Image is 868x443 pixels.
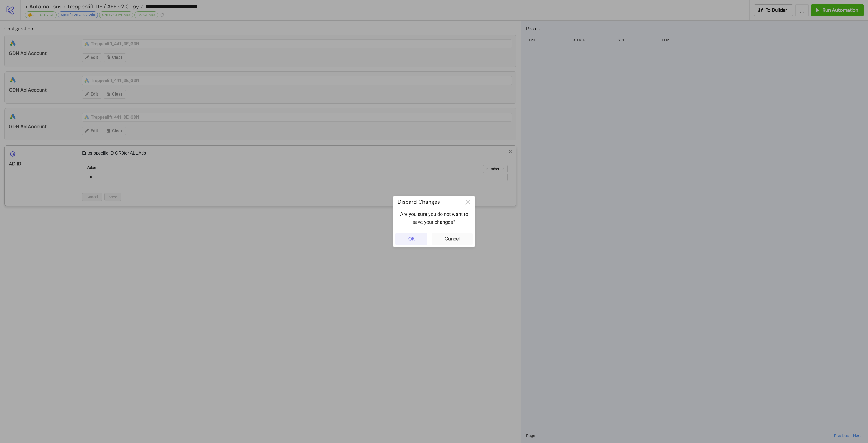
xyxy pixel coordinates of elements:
button: Cancel [432,233,473,245]
div: Discard Changes [393,196,461,208]
button: OK [395,233,427,245]
div: OK [408,236,415,242]
div: Cancel [445,236,460,242]
p: Are you sure you do not want to save your changes? [398,210,470,226]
